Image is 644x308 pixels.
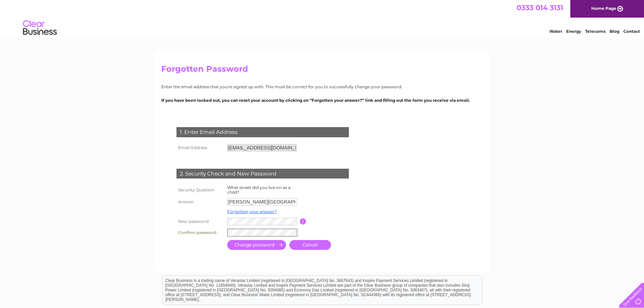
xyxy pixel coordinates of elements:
[585,29,605,34] a: Telecoms
[610,29,619,34] a: Blog
[566,29,581,34] a: Energy
[300,218,306,224] input: Information
[227,185,290,195] label: What street did you live on as a child?
[161,84,483,90] p: Enter the email address that you're signed up with. This must be correct for you to successfully ...
[227,209,277,214] a: Forgotten your answer?
[175,196,225,207] th: Answer
[623,29,640,34] a: Contact
[227,240,286,250] input: Submit
[175,184,225,196] th: Security Question
[176,127,349,137] div: 1. Enter Email Address
[23,18,57,38] img: logo.png
[289,240,331,250] a: Cancel
[175,142,225,153] th: Email Address
[175,216,225,227] th: New password
[176,169,349,179] div: 2. Security Check and New Password
[517,3,563,12] a: 0333 014 3131
[161,97,483,103] p: If you have been locked out, you can reset your account by clicking on “Forgotten your answer?” l...
[163,4,482,33] div: Clear Business is a trading name of Verastar Limited (registered in [GEOGRAPHIC_DATA] No. 3667643...
[549,29,562,34] a: Water
[161,64,483,77] h2: Forgotten Password
[175,227,225,238] th: Confirm password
